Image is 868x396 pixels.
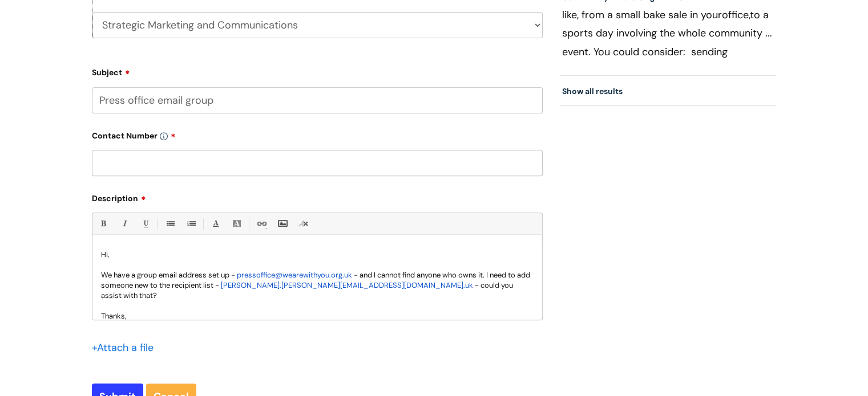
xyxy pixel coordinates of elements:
a: Show all results [562,86,623,96]
a: • Unordered List (Ctrl-Shift-7) [163,217,177,231]
img: info-icon.svg [160,132,168,140]
a: 1. Ordered List (Ctrl-Shift-8) [184,217,198,231]
a: Bold (Ctrl-B) [96,217,110,231]
label: Contact Number [92,127,543,141]
a: pressoffice@wearewithyou.org.uk [237,270,352,280]
a: Back Color [229,217,244,231]
div: Attach a file [92,338,160,357]
label: Subject [92,64,543,77]
p: Thanks, [101,311,534,321]
a: Italic (Ctrl-I) [117,217,131,231]
a: Link [254,217,268,231]
a: Underline(Ctrl-U) [138,217,152,231]
a: Insert Image... [275,217,289,231]
span: office, [722,8,750,22]
p: Hi, [101,250,534,260]
a: Font Color [208,217,223,231]
span: + [92,341,97,354]
p: like, from a small bake sale in your to a sports day involving the whole community ... event. You... [562,6,774,60]
a: [PERSON_NAME].[PERSON_NAME][EMAIL_ADDRESS][DOMAIN_NAME].uk [221,280,473,290]
label: Description [92,190,543,203]
p: We have a group email address set up - - and I cannot find anyone who owns it. I need to add some... [101,270,534,301]
a: Remove formatting (Ctrl-\) [296,217,310,231]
